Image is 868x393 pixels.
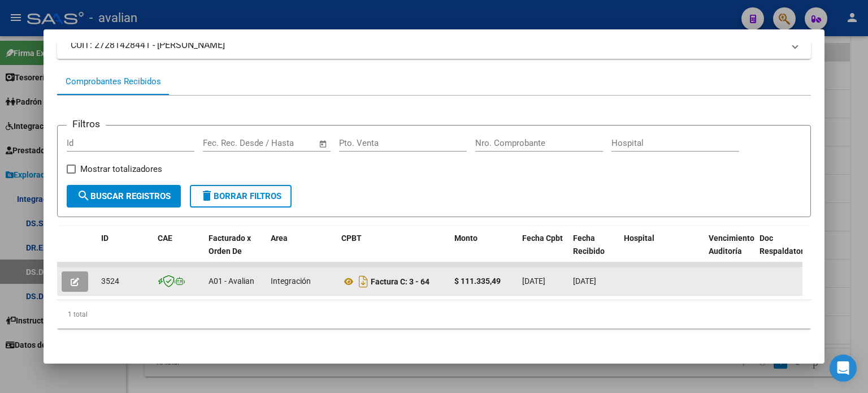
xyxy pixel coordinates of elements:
[341,234,362,243] span: CPBT
[271,234,288,243] span: Area
[522,277,545,286] span: [DATE]
[101,234,108,243] span: ID
[101,277,119,286] span: 3524
[271,277,311,286] span: Integración
[830,355,857,382] div: Open Intercom Messenger
[190,185,292,208] button: Borrar Filtros
[755,226,823,276] datatable-header-cell: Doc Respaldatoria
[573,234,605,256] span: Fecha Recibido
[454,277,501,286] strong: $ 111.335,49
[209,277,254,286] span: A01 - Avalian
[71,38,784,52] mat-panel-title: CUIT: 27281428441 - [PERSON_NAME]
[250,138,305,148] input: End date
[454,234,478,243] span: Monto
[97,226,153,276] datatable-header-cell: ID
[57,300,811,329] div: 1 total
[759,234,810,256] span: Doc Respaldatoria
[67,116,106,131] h3: Filtros
[200,189,214,202] mat-icon: delete
[158,234,172,243] span: CAE
[67,185,181,208] button: Buscar Registros
[518,226,568,276] datatable-header-cell: Fecha Cpbt
[619,226,704,276] datatable-header-cell: Hospital
[203,138,240,148] input: Start date
[337,226,450,276] datatable-header-cell: CPBT
[450,226,518,276] datatable-header-cell: Monto
[80,162,162,176] span: Mostrar totalizadores
[356,273,371,291] i: Descargar documento
[522,234,563,243] span: Fecha Cpbt
[77,189,90,202] mat-icon: search
[371,277,429,286] strong: Factura C: 3 - 64
[66,75,161,88] div: Comprobantes Recibidos
[153,226,204,276] datatable-header-cell: CAE
[316,137,329,150] button: Open calendar
[77,191,171,201] span: Buscar Registros
[266,226,337,276] datatable-header-cell: Area
[204,226,266,276] datatable-header-cell: Facturado x Orden De
[568,226,619,276] datatable-header-cell: Fecha Recibido
[709,234,754,256] span: Vencimiento Auditoría
[624,234,654,243] span: Hospital
[573,277,596,286] span: [DATE]
[704,226,755,276] datatable-header-cell: Vencimiento Auditoría
[200,191,281,201] span: Borrar Filtros
[209,234,251,256] span: Facturado x Orden De
[57,32,811,59] mat-expansion-panel-header: CUIT: 27281428441 - [PERSON_NAME]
